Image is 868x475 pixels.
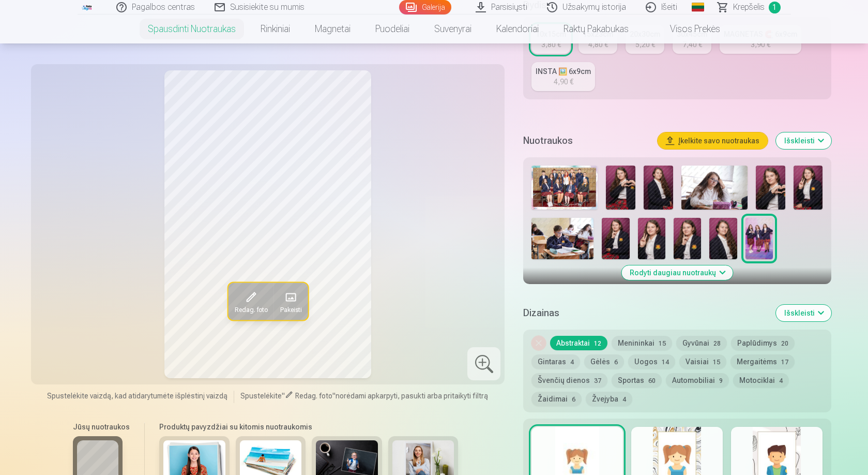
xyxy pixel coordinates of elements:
[554,77,573,87] div: 4,90 €
[781,340,788,347] span: 20
[332,392,336,400] span: "
[614,359,618,366] span: 6
[280,305,301,314] span: Pakeisti
[658,132,768,149] button: Įkelkite savo nuotraukas
[733,373,789,388] button: Motociklai4
[531,62,595,91] a: INSTA 🖼️ 6x9cm4,90 €
[776,132,831,149] button: Išskleisti
[776,305,831,321] button: Išskleisti
[730,354,795,369] button: Mergaitėms17
[523,306,767,320] h5: Dizainas
[135,14,248,43] a: Spausdinti nuotraukas
[586,392,632,406] button: Žvejyba4
[336,392,488,400] span: norėdami apkarpyti, pasukti arba pritaikyti filtrą
[248,14,302,43] a: Rinkiniai
[422,14,484,43] a: Suvenyrai
[676,336,727,350] button: Gyvūnai28
[584,354,624,369] button: Gėlės6
[523,133,649,148] h5: Nuotraukos
[612,336,672,350] button: Menininkai15
[536,66,591,77] div: INSTA 🖼️ 6x9cm
[550,336,607,350] button: Abstraktai12
[47,391,227,401] span: Spustelėkite vaizdą, kad atidarytumėte išplėstinį vaizdą
[713,359,720,366] span: 15
[769,2,781,13] span: 1
[751,39,770,50] div: 3,90 €
[155,422,462,432] h6: Produktų pavyzdžiai su kitomis nuotraukomis
[551,14,641,43] a: Raktų pakabukas
[733,1,765,13] span: Krepšelis
[628,354,675,369] button: Uogos14
[641,14,733,43] a: Visos prekės
[682,39,702,50] div: 7,40 €
[295,392,332,400] span: Redag. foto
[228,283,273,320] button: Redag. foto
[82,4,93,10] img: /fa2
[531,392,582,406] button: Žaidimai6
[648,377,656,384] span: 60
[781,359,788,366] span: 17
[679,354,726,369] button: Vaisiai15
[363,14,422,43] a: Puodeliai
[282,392,285,400] span: "
[612,373,662,388] button: Sportas60
[572,396,575,403] span: 6
[719,377,723,384] span: 9
[635,39,655,50] div: 5,20 €
[234,305,267,314] span: Redag. foto
[570,359,574,366] span: 4
[594,377,601,384] span: 37
[713,340,721,347] span: 28
[302,14,363,43] a: Magnetai
[588,39,608,50] div: 4,80 €
[659,340,666,347] span: 15
[531,373,607,388] button: Švenčių dienos37
[73,422,130,432] h6: Jūsų nuotraukos
[622,396,626,403] span: 4
[273,283,308,320] button: Pakeisti
[531,354,580,369] button: Gintaras4
[779,377,783,384] span: 4
[621,265,733,280] button: Rodyti daugiau nuotraukų
[240,392,282,400] span: Spustelėkite
[594,340,601,347] span: 12
[666,373,729,388] button: Automobiliai9
[541,39,561,50] div: 3,80 €
[731,336,795,350] button: Paplūdimys20
[662,359,669,366] span: 14
[484,14,551,43] a: Kalendoriai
